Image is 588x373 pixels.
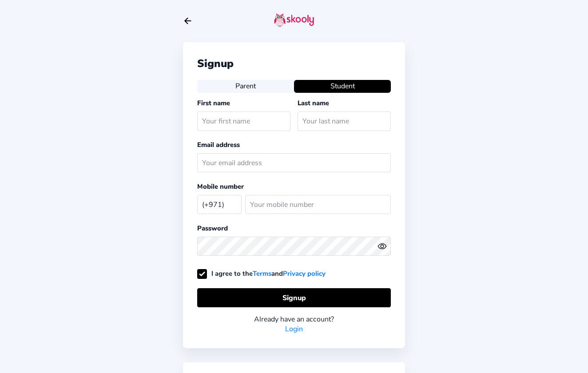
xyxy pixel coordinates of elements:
button: Parent [197,80,294,92]
a: Login [285,324,303,334]
button: Signup [197,288,391,307]
button: Student [294,80,391,92]
label: I agree to the and [197,269,326,278]
ion-icon: eye outline [377,242,387,251]
label: Password [197,224,228,233]
input: Your mobile number [245,195,391,214]
label: Mobile number [197,182,244,191]
input: Your email address [197,153,391,172]
input: Your last name [298,111,391,131]
div: Signup [197,56,391,71]
input: Your first name [197,111,290,131]
a: Terms [253,269,271,278]
img: skooly-logo.png [274,13,314,27]
button: eye outlineeye off outline [377,242,391,251]
label: Email address [197,140,240,149]
label: Last name [298,99,329,107]
a: Privacy policy [283,269,326,278]
div: Already have an account? [197,314,391,324]
label: First name [197,99,230,107]
button: arrow back outline [183,16,193,26]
